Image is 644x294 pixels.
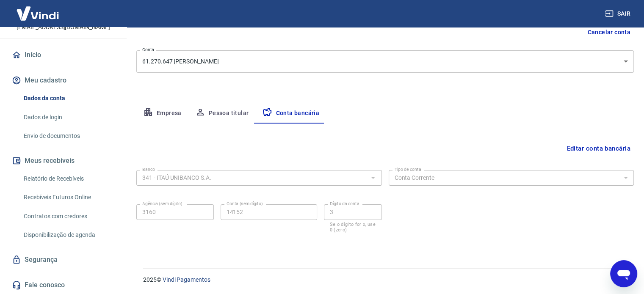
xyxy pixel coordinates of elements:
[188,103,256,124] button: Pessoa titular
[20,189,116,206] a: Recebíveis Futuros Online
[17,23,110,32] p: [EMAIL_ADDRESS][DOMAIN_NAME]
[142,201,182,207] label: Agência (sem dígito)
[163,276,210,283] a: Vindi Pagamentos
[10,151,116,170] button: Meus recebíveis
[603,6,634,22] button: Sair
[395,166,421,173] label: Tipo de conta
[610,260,637,287] iframe: Botão para abrir a janela de mensagens, conversa em andamento
[563,140,634,157] button: Editar conta bancária
[584,25,634,40] button: Cancelar conta
[143,275,624,284] p: 2025 ©
[136,103,188,124] button: Empresa
[142,166,155,173] label: Banco
[330,201,359,207] label: Dígito da conta
[10,46,116,64] a: Início
[10,71,116,90] button: Meu cadastro
[20,208,116,225] a: Contratos com credores
[20,226,116,244] a: Disponibilização de agenda
[20,90,116,107] a: Dados da conta
[330,222,376,233] p: Se o dígito for x, use 0 (zero)
[142,47,154,53] label: Conta
[10,0,65,26] img: Vindi
[20,109,116,126] a: Dados de login
[20,127,116,145] a: Envio de documentos
[10,250,116,269] a: Segurança
[20,170,116,187] a: Relatório de Recebíveis
[227,201,263,207] label: Conta (sem dígito)
[136,50,634,73] div: 61.270.647 [PERSON_NAME]
[255,103,326,124] button: Conta bancária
